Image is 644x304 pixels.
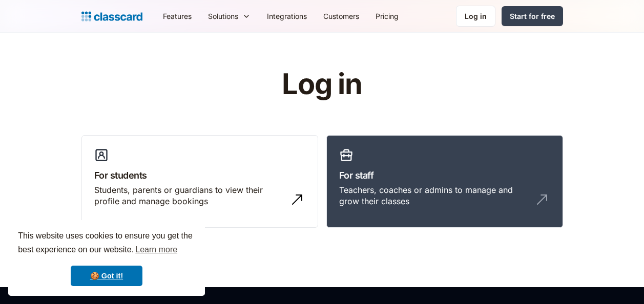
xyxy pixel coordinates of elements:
a: Logo [81,9,142,24]
div: Teachers, coaches or admins to manage and grow their classes [339,184,530,207]
a: For studentsStudents, parents or guardians to view their profile and manage bookings [81,135,318,228]
div: Solutions [200,5,259,28]
h1: Log in [159,69,485,100]
a: Start for free [502,6,563,26]
div: Start for free [510,11,555,21]
div: Log in [465,11,487,21]
h3: For staff [339,168,550,182]
a: Features [155,5,200,28]
a: Log in [456,6,495,27]
a: Integrations [259,5,315,28]
div: cookieconsent [8,220,205,296]
a: dismiss cookie message [71,266,142,286]
a: For staffTeachers, coaches or admins to manage and grow their classes [326,135,563,228]
span: This website uses cookies to ensure you get the best experience on our website. [18,230,195,257]
a: learn more about cookies [134,242,179,257]
div: Students, parents or guardians to view their profile and manage bookings [94,184,285,207]
a: Pricing [367,5,407,28]
div: Solutions [208,11,238,21]
a: Customers [315,5,367,28]
h3: For students [94,168,305,182]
